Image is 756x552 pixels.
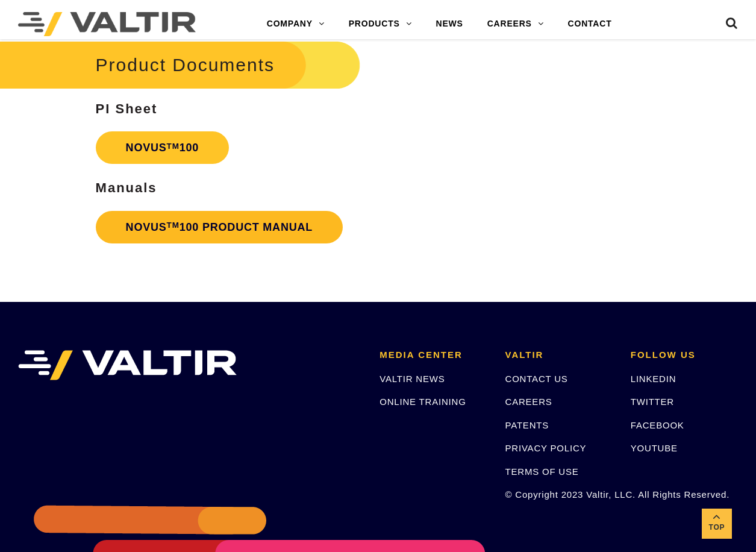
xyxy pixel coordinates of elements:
a: ONLINE TRAINING [380,397,466,407]
h2: VALTIR [505,350,613,360]
sup: TM [167,221,180,230]
a: LINKEDIN [631,374,676,384]
strong: PI Sheet [96,101,158,116]
a: COMPANY [255,12,337,36]
a: NOVUSTM100 [96,131,230,164]
a: CONTACT US [505,374,568,384]
a: FACEBOOK [631,420,684,430]
a: PRIVACY POLICY [505,443,587,453]
a: PRODUCTS [337,12,424,36]
sup: TM [167,142,180,151]
a: PATENTS [505,420,549,430]
a: CAREERS [475,12,556,36]
a: CAREERS [505,397,552,407]
strong: Manuals [96,180,157,195]
a: YOUTUBE [631,443,678,453]
a: TERMS OF USE [505,466,579,477]
a: Top [702,509,732,539]
a: NOVUSTM100 PRODUCT MANUAL [96,211,343,243]
p: © Copyright 2023 Valtir, LLC. All Rights Reserved. [505,488,613,501]
a: VALTIR NEWS [380,374,445,384]
h2: MEDIA CENTER [380,350,487,360]
img: VALTIR [18,350,237,380]
a: CONTACT [556,12,624,36]
span: Top [702,521,732,535]
a: NEWS [423,12,475,36]
h2: FOLLOW US [631,350,738,360]
img: Valtir [18,12,196,36]
a: TWITTER [631,397,674,407]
